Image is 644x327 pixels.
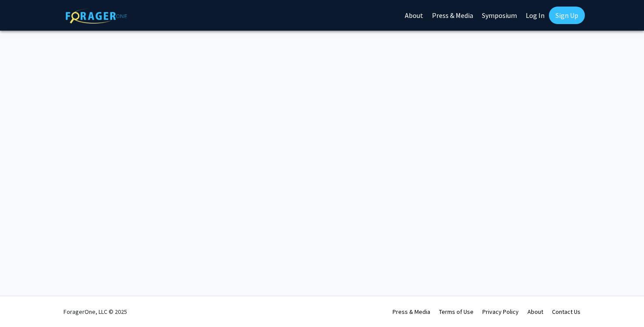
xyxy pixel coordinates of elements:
a: About [527,308,543,316]
a: Press & Media [393,308,430,316]
a: Privacy Policy [482,308,519,316]
div: ForagerOne, LLC © 2025 [64,296,127,327]
a: Contact Us [552,308,580,316]
a: Terms of Use [439,308,474,316]
img: ForagerOne Logo [66,8,127,24]
a: Sign Up [549,7,585,24]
